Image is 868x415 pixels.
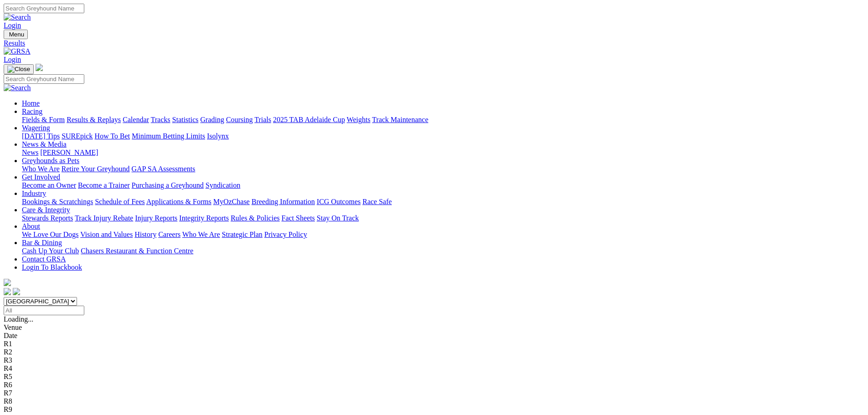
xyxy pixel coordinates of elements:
div: R3 [4,356,864,364]
a: Trials [254,116,271,123]
div: Greyhounds as Pets [22,165,864,173]
div: R6 [4,381,864,389]
a: Who We Are [182,231,220,238]
a: ICG Outcomes [317,198,360,205]
img: Search [4,13,31,21]
a: Login [4,56,21,63]
div: Care & Integrity [22,214,864,222]
a: We Love Our Dogs [22,231,78,238]
a: Schedule of Fees [95,198,144,205]
a: Chasers Restaurant & Function Centre [81,247,193,255]
a: Calendar [123,116,149,123]
a: [PERSON_NAME] [40,149,98,156]
div: Get Involved [22,181,864,190]
div: Wagering [22,132,864,140]
a: Fields & Form [22,116,65,123]
a: Become a Trainer [78,181,130,189]
img: Close [7,66,30,73]
a: Retire Your Greyhound [62,165,130,173]
div: Date [4,332,864,340]
input: Search [4,4,84,13]
a: Contact GRSA [22,255,66,263]
a: GAP SA Assessments [132,165,195,173]
a: History [134,231,156,238]
a: Industry [22,190,46,197]
a: 2025 TAB Adelaide Cup [273,116,345,123]
a: Coursing [226,116,253,123]
a: Injury Reports [135,214,177,222]
button: Toggle navigation [4,64,34,74]
a: Login [4,21,21,29]
input: Select date [4,306,84,315]
div: About [22,231,864,239]
a: Privacy Policy [264,231,307,238]
a: Home [22,99,40,107]
a: About [22,222,40,230]
a: Cash Up Your Club [22,247,79,255]
a: Track Maintenance [372,116,428,123]
a: Results [4,39,864,47]
a: Grading [200,116,224,123]
div: R9 [4,405,864,414]
a: Integrity Reports [179,214,229,222]
a: Bookings & Scratchings [22,198,93,205]
a: Race Safe [362,198,391,205]
a: MyOzChase [213,198,250,205]
a: Get Involved [22,173,60,181]
img: Search [4,84,31,92]
a: Rules & Policies [231,214,280,222]
a: Fact Sheets [282,214,315,222]
a: Login To Blackbook [22,263,82,271]
img: twitter.svg [13,288,20,295]
img: logo-grsa-white.png [36,64,43,71]
img: logo-grsa-white.png [4,279,11,286]
a: SUREpick [62,132,92,140]
a: Track Injury Rebate [75,214,133,222]
img: facebook.svg [4,288,11,295]
div: R7 [4,389,864,397]
span: Menu [9,31,24,38]
div: R5 [4,373,864,381]
a: Stay On Track [317,214,359,222]
div: Racing [22,116,864,124]
a: [DATE] Tips [22,132,60,140]
div: R1 [4,340,864,348]
div: Industry [22,198,864,206]
a: Weights [347,116,370,123]
button: Toggle navigation [4,30,28,39]
a: Careers [158,231,180,238]
a: Wagering [22,124,50,132]
div: Bar & Dining [22,247,864,255]
a: How To Bet [95,132,130,140]
a: Breeding Information [252,198,315,205]
a: News [22,149,38,156]
div: R4 [4,364,864,373]
a: Minimum Betting Limits [132,132,205,140]
a: Strategic Plan [222,231,262,238]
a: Purchasing a Greyhound [132,181,204,189]
a: Syndication [205,181,240,189]
a: News & Media [22,140,67,148]
img: GRSA [4,47,31,56]
a: Vision and Values [80,231,133,238]
a: Become an Owner [22,181,76,189]
a: Applications & Forms [146,198,211,205]
a: Results & Replays [67,116,121,123]
a: Greyhounds as Pets [22,157,79,164]
div: News & Media [22,149,864,157]
div: R8 [4,397,864,405]
a: Isolynx [207,132,229,140]
a: Statistics [172,116,199,123]
a: Stewards Reports [22,214,73,222]
div: R2 [4,348,864,356]
span: Loading... [4,315,33,323]
input: Search [4,74,84,84]
a: Care & Integrity [22,206,70,214]
a: Bar & Dining [22,239,62,246]
a: Who We Are [22,165,60,173]
a: Tracks [151,116,170,123]
div: Venue [4,323,864,332]
a: Racing [22,108,42,115]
